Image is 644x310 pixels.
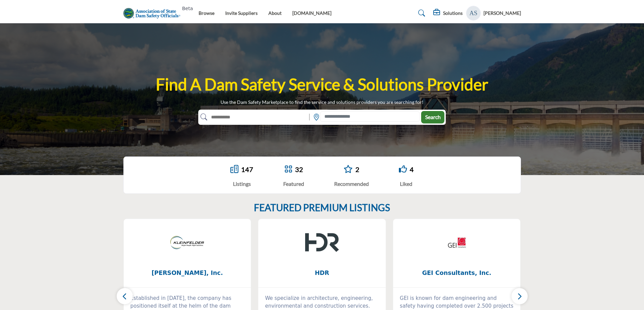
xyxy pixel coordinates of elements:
[344,165,353,174] a: Go to Recommended
[268,269,376,277] span: HDR
[254,202,390,214] h2: FEATURED PREMIUM LISTINGS
[399,180,414,188] div: Liked
[170,226,204,259] img: Kleinfelder, Inc.
[283,180,304,188] div: Featured
[466,6,481,21] button: Show hide supplier dropdown
[268,10,282,16] a: About
[221,99,423,106] p: Use the Dam Safety Marketplace to find the service and solutions providers you are searching for!
[393,264,521,282] a: GEI Consultants, Inc.
[399,165,407,173] i: Go to Liked
[225,10,258,16] a: Invite Suppliers
[182,6,193,11] h6: Beta
[230,180,253,188] div: Listings
[443,10,463,16] h5: Solutions
[433,9,463,17] div: Solutions
[403,264,510,282] b: GEI Consultants, Inc.
[268,264,376,282] b: HDR
[421,111,444,123] button: Search
[412,8,430,19] a: Search
[134,269,241,277] span: [PERSON_NAME], Inc.
[123,8,185,19] img: Site Logo
[295,165,303,173] a: 32
[156,74,488,95] h1: Find A Dam Safety Service & Solutions Provider
[305,226,339,259] img: HDR
[425,114,441,120] span: Search
[308,112,311,122] img: Rectangle%203585.svg
[440,226,474,259] img: GEI Consultants, Inc.
[484,10,521,17] h5: [PERSON_NAME]
[258,264,386,282] a: HDR
[284,165,292,174] a: Go to Featured
[355,165,359,173] a: 2
[123,8,185,19] a: Beta
[334,180,369,188] div: Recommended
[134,264,241,282] b: Kleinfelder, Inc.
[241,165,253,173] a: 147
[292,10,331,16] a: [DOMAIN_NAME]
[124,264,251,282] a: [PERSON_NAME], Inc.
[410,165,414,173] a: 4
[199,10,214,16] a: Browse
[403,269,510,277] span: GEI Consultants, Inc.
